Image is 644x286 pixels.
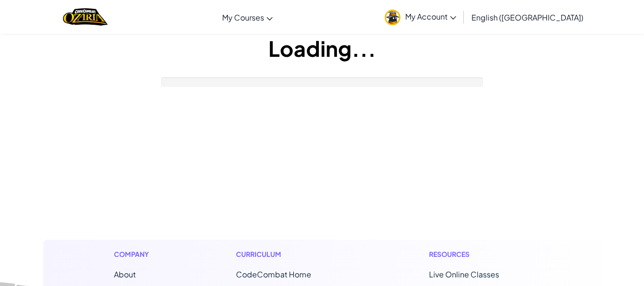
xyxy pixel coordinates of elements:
a: My Courses [217,4,277,30]
span: English ([GEOGRAPHIC_DATA]) [471,12,583,22]
a: English ([GEOGRAPHIC_DATA]) [467,4,588,30]
a: About [114,269,136,279]
img: Home [63,7,107,27]
span: My Account [405,11,456,21]
span: CodeCombat Home [236,269,311,279]
h1: Curriculum [236,249,351,259]
img: avatar [385,10,400,25]
a: Live Online Classes [429,269,499,279]
a: Ozaria by CodeCombat logo [63,7,107,27]
h1: Resources [429,249,531,259]
h1: Company [114,249,158,259]
span: My Courses [222,12,264,22]
a: My Account [380,2,461,32]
